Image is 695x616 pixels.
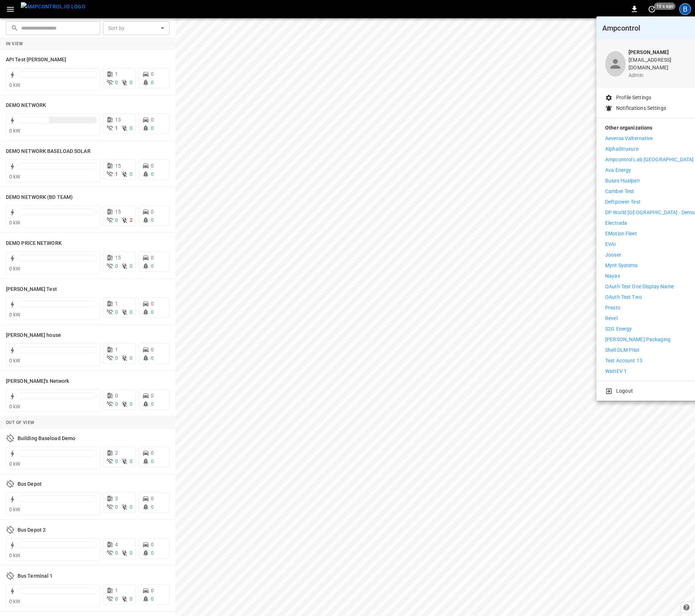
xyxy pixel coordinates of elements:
[605,346,639,354] p: Shell DLM Pilot
[616,387,633,395] p: Logout
[605,166,631,174] p: Ava Energy
[629,72,695,79] p: admin
[605,325,632,333] p: S2G Energy
[605,124,695,135] p: Other organizations
[605,135,653,142] p: Aeversa Valternative
[605,367,627,375] p: WattEV 1
[616,104,666,112] p: Notifications Settings
[605,240,616,248] p: EVAI
[605,177,640,185] p: Buses Hualpen
[605,145,638,153] p: AlphaStruxure
[605,230,637,238] p: eMotion Fleet
[616,94,651,101] p: Profile Settings
[605,272,620,280] p: Nayax
[605,315,618,322] p: Revel
[605,198,641,206] p: Deftpower-Test
[605,209,695,216] p: DP World [GEOGRAPHIC_DATA] - Demo
[605,262,638,269] p: Mynt Systems
[605,188,634,195] p: Camber Test
[605,336,671,343] p: [PERSON_NAME] Packaging
[605,283,674,290] p: OAuth Test One Display Name
[605,357,642,365] p: Test Account 13
[605,293,642,301] p: OAuth Test Two
[605,251,621,259] p: Jooser
[605,156,694,163] p: Ampcontrol Lab [GEOGRAPHIC_DATA]
[605,219,627,227] p: Electrada
[605,51,626,77] div: profile-icon
[629,49,669,55] b: [PERSON_NAME]
[629,56,695,72] p: [EMAIL_ADDRESS][DOMAIN_NAME]
[605,304,620,312] p: Presto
